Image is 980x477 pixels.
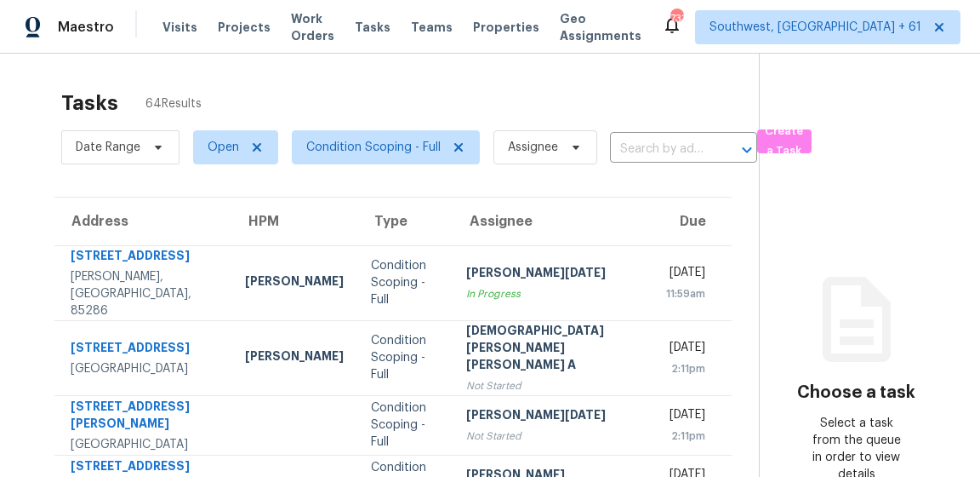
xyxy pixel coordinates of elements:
div: 733 [670,10,682,27]
div: Condition Scoping - Full [371,257,439,308]
span: Visits [162,19,197,36]
div: [DEMOGRAPHIC_DATA][PERSON_NAME] [PERSON_NAME] A [466,322,638,377]
div: [STREET_ADDRESS] [71,247,218,268]
div: [PERSON_NAME][DATE] [466,264,638,285]
span: Work Orders [291,10,334,44]
input: Search by address [610,136,709,163]
h2: Tasks [61,95,118,112]
div: [PERSON_NAME], [GEOGRAPHIC_DATA], 85286 [71,268,218,319]
div: [STREET_ADDRESS][PERSON_NAME] [71,398,218,436]
h3: Choose a task [797,384,915,401]
span: Assignee [508,139,558,156]
div: Condition Scoping - Full [371,399,439,451]
th: HPM [231,198,357,245]
div: [GEOGRAPHIC_DATA] [71,436,218,453]
th: Due [651,198,732,245]
button: Open [735,138,759,162]
div: [GEOGRAPHIC_DATA] [71,360,218,377]
div: Condition Scoping - Full [371,332,439,383]
span: 64 Results [145,95,202,112]
div: 2:11pm [664,428,705,445]
span: Condition Scoping - Full [306,139,441,156]
div: [DATE] [664,339,705,360]
span: Tasks [355,21,390,33]
span: Southwest, [GEOGRAPHIC_DATA] + 61 [709,19,921,36]
div: [PERSON_NAME] [245,348,344,369]
div: [DATE] [664,264,705,285]
span: Date Range [76,139,140,156]
div: Not Started [466,377,638,394]
span: Projects [218,19,271,36]
span: Geo Assignments [560,10,641,44]
div: [PERSON_NAME] [245,273,344,294]
th: Type [357,198,453,245]
th: Address [54,198,231,245]
div: Not Started [466,428,638,445]
div: [DATE] [664,406,705,428]
th: Assignee [453,198,652,245]
div: In Progress [466,285,638,302]
div: 11:59am [664,285,705,302]
span: Maestro [58,19,114,36]
span: Open [208,139,239,156]
span: Properties [473,19,539,36]
span: Create a Task [766,122,803,161]
div: 2:11pm [664,360,705,377]
button: Create a Task [757,129,812,153]
div: [PERSON_NAME][DATE] [466,406,638,428]
span: Teams [411,19,453,36]
div: [STREET_ADDRESS] [71,339,218,360]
